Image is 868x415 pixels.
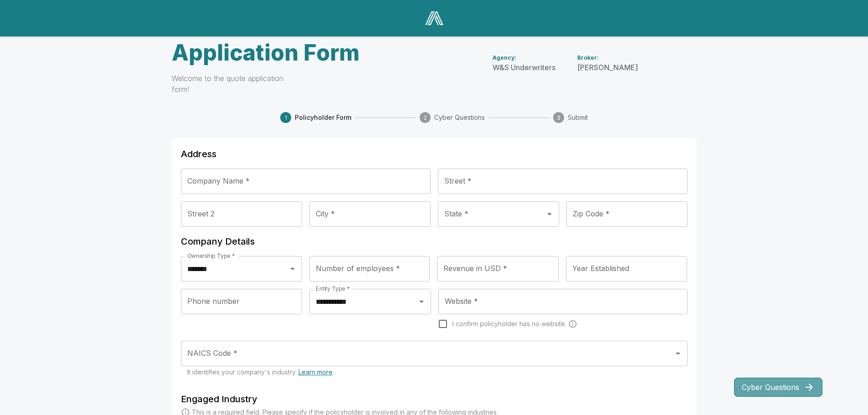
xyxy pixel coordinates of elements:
[568,319,577,328] svg: Some carriers will require this field, please enter a domain
[452,319,566,328] span: I confirm policyholder has no website.
[181,147,688,161] h6: Address
[172,73,288,95] p: Welcome to the quote application form!
[577,62,638,73] p: [PERSON_NAME]
[734,378,822,397] button: Cyber Questions
[284,114,287,121] text: 1
[434,113,485,122] span: Cyber Questions
[568,113,588,122] span: Submit
[172,36,434,69] p: Application Form
[543,208,556,220] button: Open
[424,114,427,121] text: 2
[425,11,443,25] img: AA Logo
[577,54,638,62] p: Broker:
[298,368,333,376] a: Learn more
[286,262,299,275] button: Open
[187,252,235,260] label: Ownership Type *
[316,285,349,292] label: Entity Type *
[493,54,555,62] p: Agency:
[557,114,560,121] text: 3
[181,234,688,249] h6: Company Details
[415,295,428,308] button: Open
[672,347,684,360] button: Open
[181,392,688,406] h6: Engaged Industry
[295,113,351,122] span: Policyholder Form
[187,368,333,376] span: It identifies your company's industry.
[493,62,555,73] p: W&S Underwriters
